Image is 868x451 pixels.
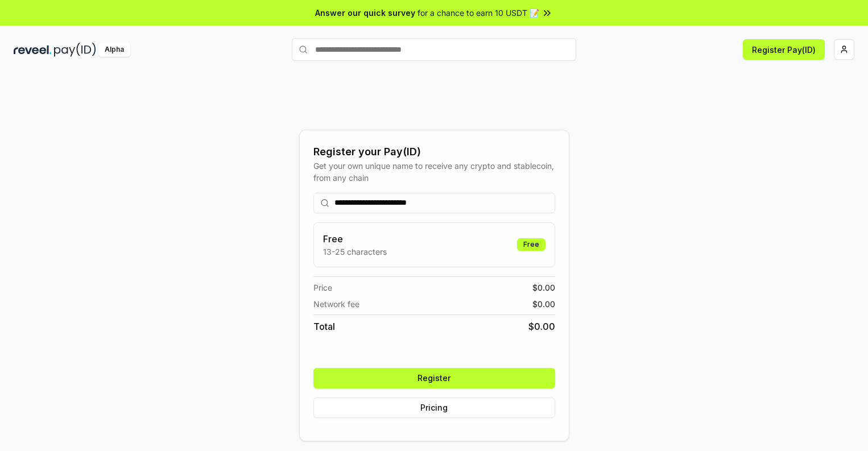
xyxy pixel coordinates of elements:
[313,320,335,333] span: Total
[323,232,387,246] h3: Free
[313,398,555,418] button: Pricing
[313,160,555,184] div: Get your own unique name to receive any crypto and stablecoin, from any chain
[532,298,555,310] span: $ 0.00
[313,282,332,293] span: Price
[54,43,96,57] img: pay_id
[315,7,415,19] span: Answer our quick survey
[313,144,555,160] div: Register your Pay(ID)
[517,238,545,251] div: Free
[313,368,555,388] button: Register
[528,320,555,333] span: $ 0.00
[98,43,130,57] div: Alpha
[14,43,52,57] img: reveel_dark
[313,298,359,310] span: Network fee
[743,39,825,60] button: Register Pay(ID)
[323,246,387,258] p: 13-25 characters
[418,7,539,19] span: for a chance to earn 10 USDT 📝
[532,282,555,293] span: $ 0.00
